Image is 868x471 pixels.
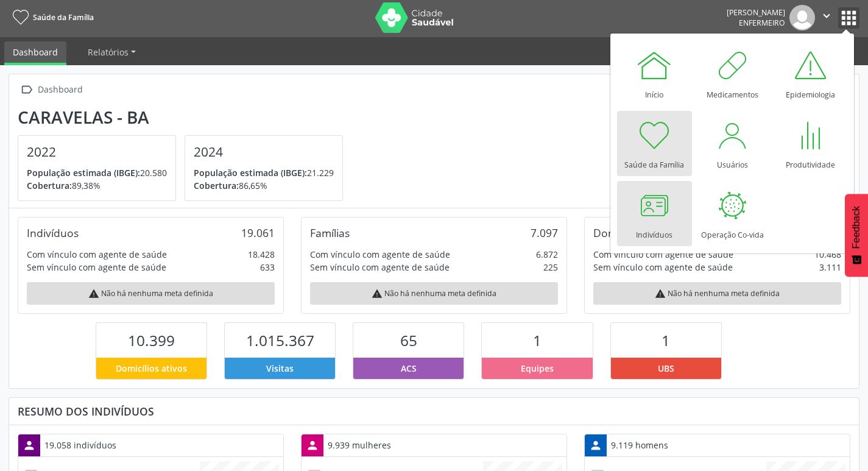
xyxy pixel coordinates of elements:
span: 65 [400,330,417,350]
p: 20.580 [27,166,167,179]
div: Com vínculo com agente de saúde [27,248,167,261]
div: Não há nenhuma meta definida [27,282,275,305]
i: person [306,439,319,452]
span: 1.015.367 [246,330,314,350]
span: 10.399 [128,330,175,350]
a: Saúde da Família [617,111,692,176]
a: Medicamentos [695,41,770,106]
img: img [789,5,815,30]
h4: 2024 [194,144,334,160]
a: Epidemiologia [773,41,848,106]
span: 1 [533,330,542,350]
div: 9.119 homens [607,434,672,456]
i: warning [88,288,99,299]
button:  [815,5,838,30]
button: apps [838,7,859,29]
div: 7.097 [531,226,558,239]
div: 18.428 [248,248,275,261]
i:  [820,9,833,23]
a: Indivíduos [617,181,692,246]
div: 225 [543,261,558,274]
p: 21.229 [194,166,334,179]
i: warning [655,288,666,299]
span: População estimada (IBGE): [27,167,140,179]
p: 89,38% [27,179,167,192]
div: Famílias [310,226,350,239]
div: Resumo dos indivíduos [18,405,850,418]
span: 1 [662,330,670,350]
span: Domicílios ativos [116,362,187,375]
div: Sem vínculo com agente de saúde [593,261,733,274]
a: Saúde da Família [9,7,94,27]
div: Com vínculo com agente de saúde [310,248,450,261]
i: person [589,439,602,452]
div: Não há nenhuma meta definida [310,282,558,305]
span: População estimada (IBGE): [194,167,307,179]
span: Enfermeiro [739,18,785,28]
div: [PERSON_NAME] [727,7,785,18]
i:  [18,81,35,99]
div: Domicílios [593,226,644,239]
div: Indivíduos [27,226,79,239]
div: 9.939 mulheres [323,434,395,456]
i: warning [372,288,383,299]
button: Feedback - Mostrar pesquisa [845,194,868,277]
a:  Dashboard [18,81,85,99]
span: Visitas [266,362,294,375]
a: Relatórios [79,41,144,63]
span: Saúde da Família [33,12,94,23]
a: Dashboard [4,41,66,65]
div: 19.061 [241,226,275,239]
div: 19.058 indivíduos [40,434,121,456]
span: UBS [658,362,674,375]
div: 10.468 [814,248,841,261]
a: Início [617,41,692,106]
a: Operação Co-vida [695,181,770,246]
div: Dashboard [35,81,85,99]
div: Com vínculo com agente de saúde [593,248,733,261]
a: Produtividade [773,111,848,176]
div: Não há nenhuma meta definida [593,282,841,305]
div: 633 [260,261,275,274]
div: Sem vínculo com agente de saúde [310,261,450,274]
a: Usuários [695,111,770,176]
span: ACS [401,362,417,375]
span: Feedback [851,206,862,249]
span: Cobertura: [27,180,72,191]
span: Cobertura: [194,180,239,191]
span: Equipes [521,362,554,375]
h4: 2022 [27,144,167,160]
div: Sem vínculo com agente de saúde [27,261,166,274]
span: Relatórios [88,46,129,58]
p: 86,65% [194,179,334,192]
div: 3.111 [819,261,841,274]
div: Caravelas - BA [18,107,351,127]
div: 6.872 [536,248,558,261]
